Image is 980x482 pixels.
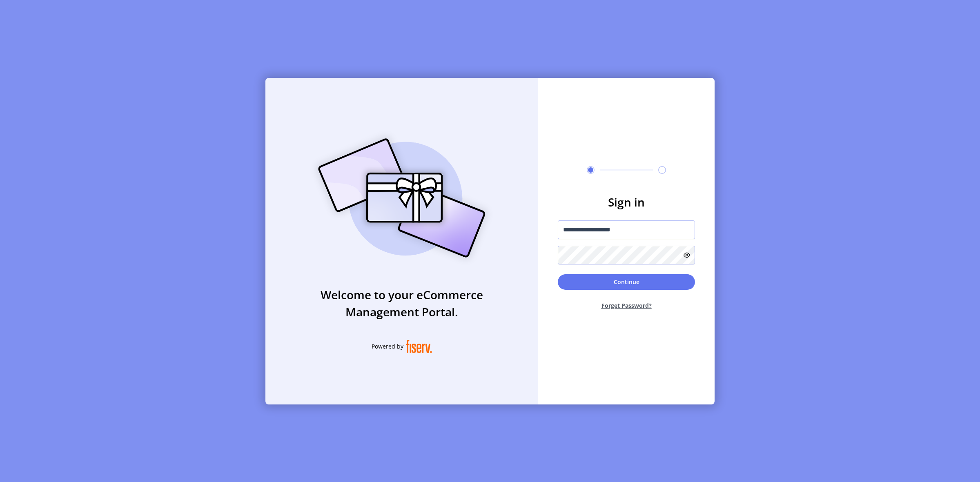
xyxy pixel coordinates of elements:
[265,286,538,320] h3: Welcome to your eCommerce Management Portal.
[558,295,695,316] button: Forget Password?
[372,342,403,351] span: Powered by
[306,129,498,267] img: card_Illustration.svg
[558,193,695,211] h3: Sign in
[558,274,695,290] button: Continue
